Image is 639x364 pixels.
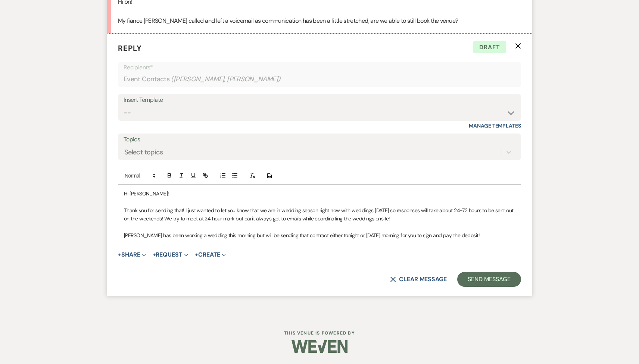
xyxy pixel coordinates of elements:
[292,333,347,360] img: Weven Logo
[124,147,163,157] div: Select topics
[124,95,515,106] div: Insert Template
[118,16,521,26] p: My fiance [PERSON_NAME] called and left a voicemail as communication has been a little stretched,...
[118,43,142,53] span: Reply
[153,252,156,258] span: +
[124,63,515,72] p: Recipients*
[124,189,515,198] p: Hi [PERSON_NAME]!
[118,252,121,258] span: +
[124,231,515,239] p: [PERSON_NAME] has been working a wedding this morning but will be sending that contract either to...
[124,206,515,223] p: Thank you for sending that! I just wanted to let you know that we are in wedding season right now...
[124,72,515,87] div: Event Contacts
[390,276,447,282] button: Clear message
[171,74,281,84] span: ( [PERSON_NAME], [PERSON_NAME] )
[195,252,198,258] span: +
[118,252,146,258] button: Share
[195,252,226,258] button: Create
[153,252,188,258] button: Request
[469,122,521,129] a: Manage Templates
[457,272,521,287] button: Send Message
[473,41,506,54] span: Draft
[124,134,515,145] label: Topics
